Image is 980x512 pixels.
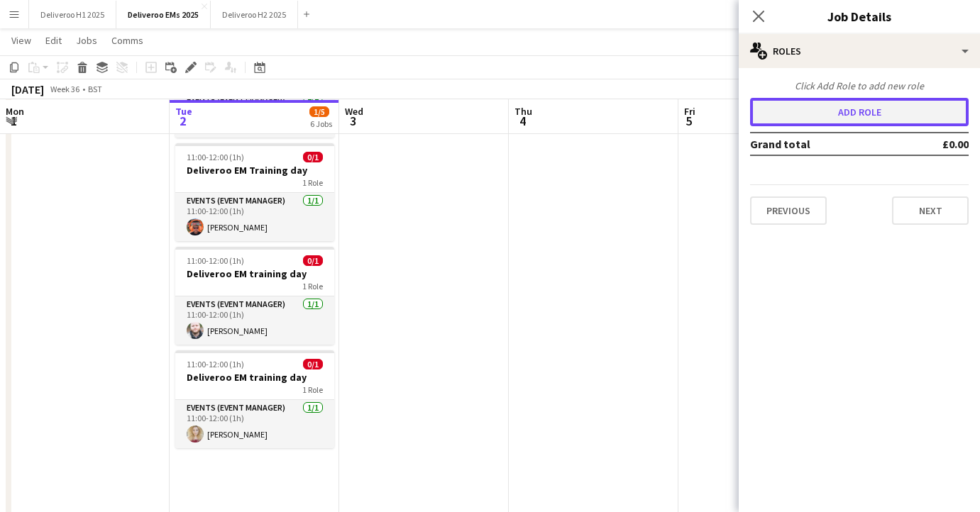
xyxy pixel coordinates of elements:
span: 0/1 [303,359,323,369]
div: Click Add Role to add new role [750,79,969,92]
app-card-role: Events (Event Manager)1/111:00-12:00 (1h)[PERSON_NAME] [175,400,334,448]
h3: Deliveroo EM training day [175,371,334,384]
span: 3 [343,113,363,129]
span: Comms [111,34,143,47]
button: Next [892,196,969,225]
span: 11:00-12:00 (1h) [187,359,244,369]
span: 1/5 [309,106,329,117]
span: Wed [345,105,363,118]
span: 1 Role [302,281,323,291]
div: 6 Jobs [310,118,332,129]
div: Roles [739,34,980,68]
span: 1 [4,113,24,129]
span: Fri [684,105,695,118]
button: Deliveroo H1 2025 [29,1,116,28]
span: Tue [175,105,192,118]
a: Comms [106,31,149,50]
a: Jobs [70,31,103,50]
h3: Deliveroo EM training day [175,267,334,280]
button: Previous [750,196,827,225]
span: 0/1 [303,255,323,266]
app-job-card: 11:00-12:00 (1h)0/1Deliveroo EM Training day1 RoleEvents (Event Manager)1/111:00-12:00 (1h)[PERSO... [175,143,334,241]
span: Edit [45,34,62,47]
span: Mon [6,105,24,118]
button: Deliveroo H2 2025 [211,1,298,28]
span: Jobs [76,34,97,47]
button: Add role [750,98,969,126]
div: BST [88,84,102,94]
app-card-role: Events (Event Manager)1/111:00-12:00 (1h)[PERSON_NAME] [175,296,334,345]
a: View [6,31,37,50]
span: Thu [514,105,532,118]
span: Week 36 [47,84,82,94]
h3: Job Details [739,7,980,26]
span: 11:00-12:00 (1h) [187,255,244,266]
span: 1 Role [302,384,323,395]
span: 4 [512,113,532,129]
h3: Deliveroo EM Training day [175,164,334,177]
a: Edit [40,31,67,50]
span: 1 Role [302,177,323,188]
button: Deliveroo EMs 2025 [116,1,211,28]
td: £0.00 [901,133,969,155]
span: View [11,34,31,47]
app-card-role: Events (Event Manager)1/111:00-12:00 (1h)[PERSON_NAME] [175,193,334,241]
td: Grand total [750,133,901,155]
span: 11:00-12:00 (1h) [187,152,244,162]
span: 2 [173,113,192,129]
span: 0/1 [303,152,323,162]
span: 5 [682,113,695,129]
app-job-card: 11:00-12:00 (1h)0/1Deliveroo EM training day1 RoleEvents (Event Manager)1/111:00-12:00 (1h)[PERSO... [175,247,334,345]
app-job-card: 11:00-12:00 (1h)0/1Deliveroo EM training day1 RoleEvents (Event Manager)1/111:00-12:00 (1h)[PERSO... [175,350,334,448]
div: [DATE] [11,82,44,96]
